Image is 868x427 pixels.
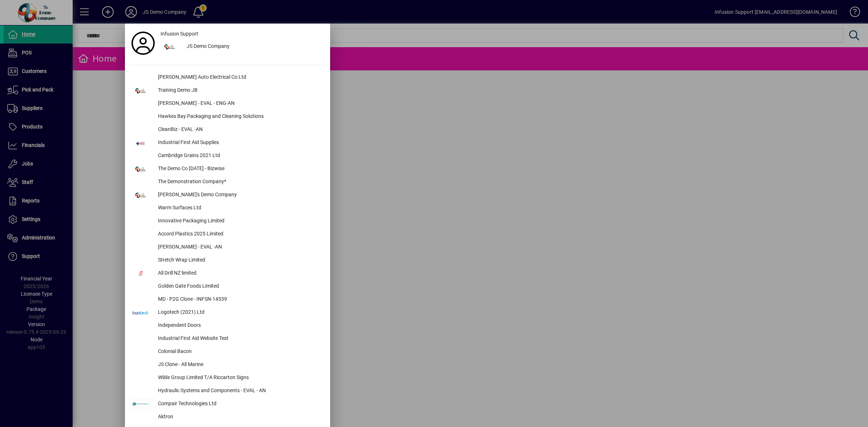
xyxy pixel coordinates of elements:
[129,149,326,163] button: Cambridge Grains 2021 Ltd
[129,84,326,97] button: Training Demo JB
[152,215,326,228] div: Innovative Packaging Limited
[152,398,326,411] div: Compair Technologies Ltd
[152,306,326,319] div: Logotech (2021) Ltd
[152,163,326,176] div: The Demo Co [DATE] - Bizwise
[129,254,326,267] button: Stretch Wrap Limited
[181,40,326,53] div: JS Demo Company
[129,163,326,176] button: The Demo Co [DATE] - Bizwise
[129,371,326,385] button: Wilde Group Limited T/A Riccarton Signs
[152,149,326,163] div: Cambridge Grains 2021 Ltd
[152,319,326,332] div: Independent Doors
[152,254,326,267] div: Stretch Wrap Limited
[152,123,326,136] div: CleanBiz - EVAL -AN
[129,293,326,306] button: MD - P2G Clone - INFSN-14539
[129,319,326,332] button: Independent Doors
[129,136,326,149] button: Industrial First Aid Supplies
[152,385,326,398] div: Hydraulic Systems and Components - EVAL - AN
[129,97,326,110] button: [PERSON_NAME] - EVAL - ENG-AN
[129,241,326,254] button: [PERSON_NAME] - EVAL -AN
[129,176,326,189] button: The Demonstration Company*
[152,110,326,123] div: Hawkes Bay Packaging and Cleaning Solutions
[152,84,326,97] div: Training Demo JB
[152,267,326,280] div: All Drill NZ limited
[158,40,326,53] button: JS Demo Company
[129,385,326,398] button: Hydraulic Systems and Components - EVAL - AN
[152,189,326,202] div: [PERSON_NAME]'s Demo Company
[129,71,326,84] button: [PERSON_NAME] Auto Electrical Co Ltd
[129,110,326,123] button: Hawkes Bay Packaging and Cleaning Solutions
[129,398,326,411] button: Compair Technologies Ltd
[152,293,326,306] div: MD - P2G Clone - INFSN-14539
[152,97,326,110] div: [PERSON_NAME] - EVAL - ENG-AN
[129,202,326,215] button: Warm Surfaces Ltd
[129,358,326,371] button: JS Clone - All Marine
[152,71,326,84] div: [PERSON_NAME] Auto Electrical Co Ltd
[152,176,326,189] div: The Demonstration Company*
[129,345,326,358] button: Colonial Bacon
[129,332,326,345] button: Industrial First Aid Website Test
[129,37,158,50] a: Profile
[152,136,326,149] div: Industrial First Aid Supplies
[152,411,326,424] div: Aktron
[152,202,326,215] div: Warm Surfaces Ltd
[152,345,326,358] div: Colonial Bacon
[161,30,198,38] span: Infusion Support
[129,280,326,293] button: Golden Gate Foods Limited
[129,215,326,228] button: Innovative Packaging Limited
[152,280,326,293] div: Golden Gate Foods Limited
[129,306,326,319] button: Logotech (2021) Ltd
[152,358,326,371] div: JS Clone - All Marine
[129,411,326,424] button: Aktron
[129,267,326,280] button: All Drill NZ limited
[152,332,326,345] div: Industrial First Aid Website Test
[152,371,326,385] div: Wilde Group Limited T/A Riccarton Signs
[129,123,326,136] button: CleanBiz - EVAL -AN
[152,241,326,254] div: [PERSON_NAME] - EVAL -AN
[129,228,326,241] button: Accord Plastics 2025 Limited
[152,228,326,241] div: Accord Plastics 2025 Limited
[158,27,326,40] a: Infusion Support
[129,189,326,202] button: [PERSON_NAME]'s Demo Company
